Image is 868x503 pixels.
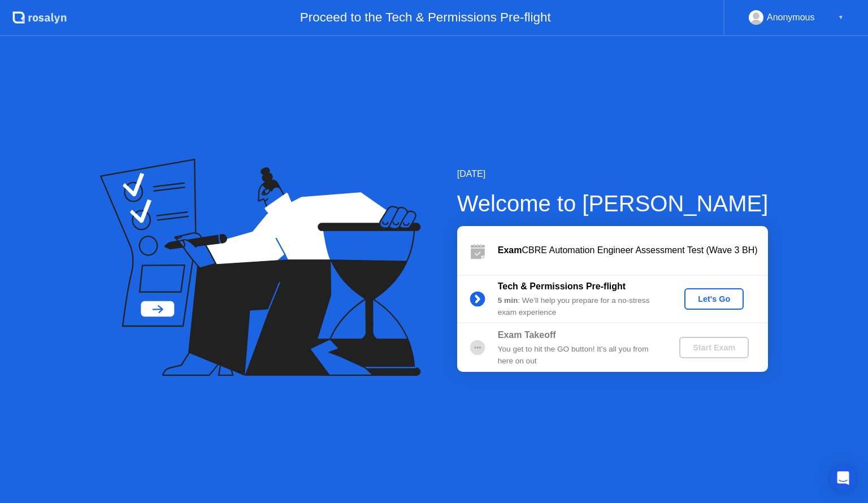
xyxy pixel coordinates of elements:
b: 5 min [498,296,518,305]
div: Welcome to [PERSON_NAME] [457,187,769,220]
div: Anonymous [767,10,815,25]
button: Start Exam [679,337,749,358]
div: Let's Go [689,294,739,303]
button: Let's Go [684,288,744,310]
b: Tech & Permissions Pre-flight [498,281,626,291]
div: You get to hit the GO button! It’s all you from here on out [498,344,661,367]
div: CBRE Automation Engineer Assessment Test (Wave 3 BH) [498,244,768,257]
b: Exam Takeoff [498,330,556,340]
div: : We’ll help you prepare for a no-stress exam experience [498,295,661,318]
div: ▼ [838,10,844,25]
div: Start Exam [684,343,744,352]
div: [DATE] [457,167,769,181]
b: Exam [498,245,522,255]
div: Open Intercom Messenger [830,465,857,492]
